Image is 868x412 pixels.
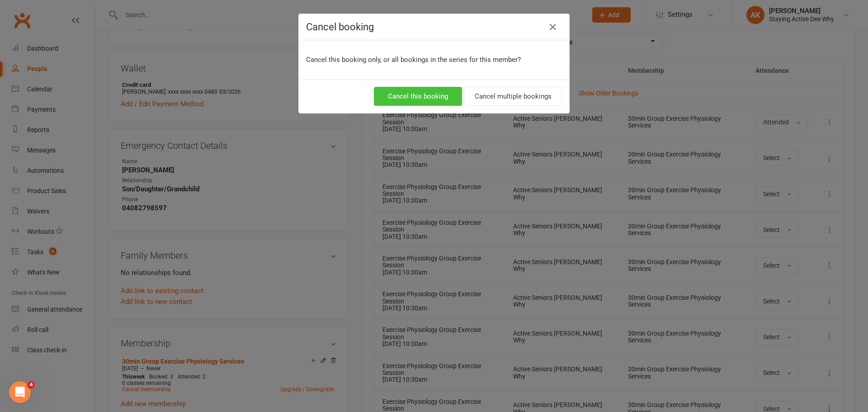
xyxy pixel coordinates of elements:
button: Cancel multiple bookings [464,87,562,106]
iframe: Intercom live chat [9,381,31,403]
p: Cancel this booking only, or all bookings in the series for this member? [306,54,562,65]
button: Close [546,20,560,34]
span: 4 [28,381,35,388]
button: Cancel this booking [374,87,462,106]
h4: Cancel booking [306,21,562,33]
